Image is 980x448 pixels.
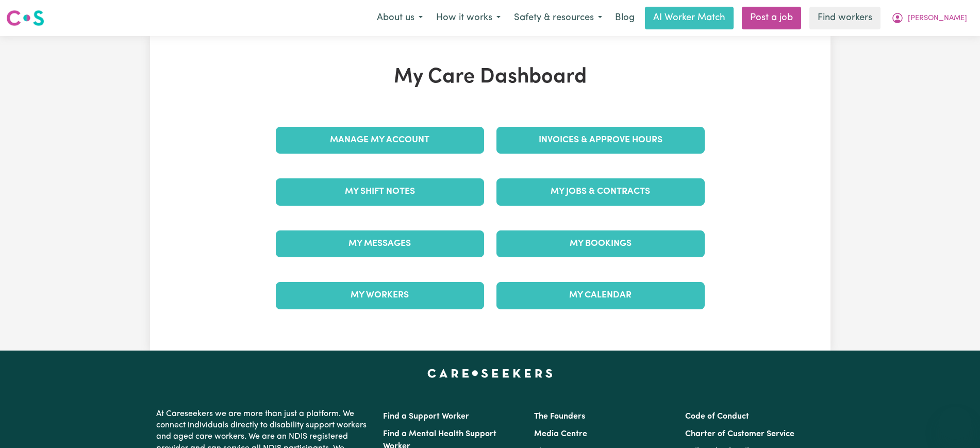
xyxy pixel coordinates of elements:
[885,7,974,29] button: My Account
[908,13,967,24] span: [PERSON_NAME]
[276,127,484,154] a: Manage My Account
[742,7,801,29] a: Post a job
[534,412,585,421] a: The Founders
[427,369,553,377] a: Careseekers home page
[496,178,705,205] a: My Jobs & Contracts
[276,282,484,309] a: My Workers
[276,178,484,205] a: My Shift Notes
[534,430,587,438] a: Media Centre
[609,7,641,29] a: Blog
[685,430,794,438] a: Charter of Customer Service
[6,9,44,27] img: Careseekers logo
[645,7,734,29] a: AI Worker Match
[6,6,44,30] a: Careseekers logo
[685,412,749,421] a: Code of Conduct
[496,230,705,257] a: My Bookings
[939,407,972,440] iframe: Button to launch messaging window
[429,7,507,29] button: How it works
[276,230,484,257] a: My Messages
[383,412,469,421] a: Find a Support Worker
[370,7,429,29] button: About us
[270,65,711,90] h1: My Care Dashboard
[809,7,881,29] a: Find workers
[496,127,705,154] a: Invoices & Approve Hours
[507,7,609,29] button: Safety & resources
[496,282,705,309] a: My Calendar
